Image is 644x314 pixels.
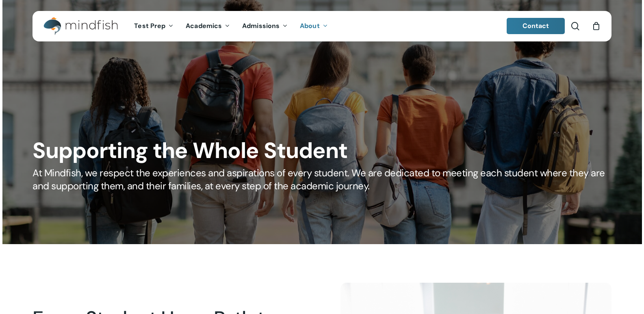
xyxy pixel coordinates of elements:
a: Contact [507,18,565,34]
a: Test Prep [128,23,180,30]
span: Admissions [242,22,280,30]
h5: At Mindfish, we respect the experiences and aspirations of every student. We are dedicated to mee... [33,167,611,193]
span: About [300,22,320,30]
header: Main Menu [33,11,611,41]
nav: Main Menu [128,11,334,41]
a: Cart [592,22,601,30]
h1: Supporting the Whole Student [33,138,611,164]
a: Admissions [236,23,294,30]
span: Test Prep [134,22,165,30]
span: Contact [523,22,549,30]
a: Academics [180,23,236,30]
a: About [294,23,334,30]
span: Academics [186,22,222,30]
